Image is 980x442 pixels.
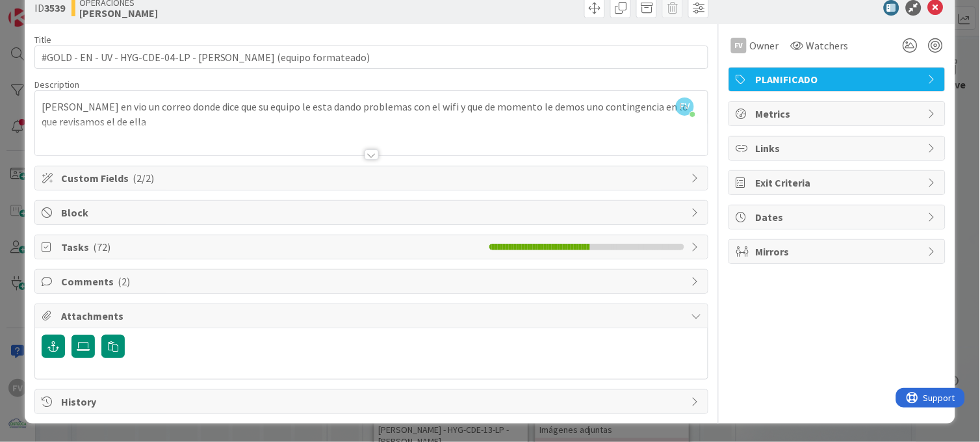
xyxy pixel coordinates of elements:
[61,205,685,220] span: Block
[676,97,694,116] span: FV
[755,209,922,225] span: Dates
[133,172,154,185] span: ( 2/2 )
[93,240,110,253] span: ( 72 )
[34,45,709,69] input: type card name here...
[34,34,51,45] label: Title
[61,308,685,324] span: Attachments
[755,175,922,190] span: Exit Criteria
[755,244,922,259] span: Mirrors
[755,106,922,122] span: Metrics
[61,239,484,255] span: Tasks
[61,394,685,409] span: History
[79,8,158,18] b: [PERSON_NAME]
[42,99,702,129] p: [PERSON_NAME] en vio un correo donde dice que su equipo le esta dando problemas con el wifi y que...
[44,1,65,14] b: 3539
[61,170,685,186] span: Custom Fields
[34,79,79,90] span: Description
[755,140,922,156] span: Links
[806,38,848,53] span: Watchers
[27,2,59,18] span: Support
[755,71,922,87] span: PLANIFICADO
[61,274,685,289] span: Comments
[749,38,779,53] span: Owner
[118,275,130,288] span: ( 2 )
[731,38,747,53] div: FV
